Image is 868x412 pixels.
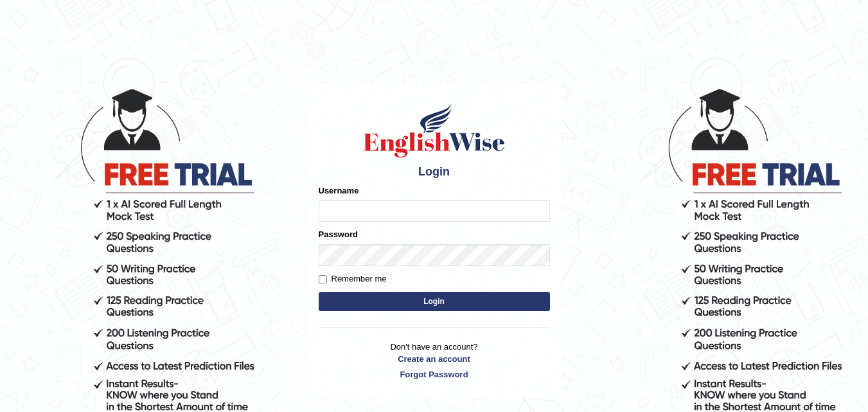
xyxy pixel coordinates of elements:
[319,292,550,311] button: Login
[319,275,327,283] input: Remember me
[319,353,550,365] a: Create an account
[319,228,358,240] label: Password
[319,368,550,381] a: Forgot Password
[319,166,550,179] h4: Login
[319,184,359,197] label: Username
[319,341,550,381] p: Don't have an account?
[319,273,387,285] label: Remember me
[361,102,508,159] img: Logo of English Wise sign in for intelligent practice with AI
